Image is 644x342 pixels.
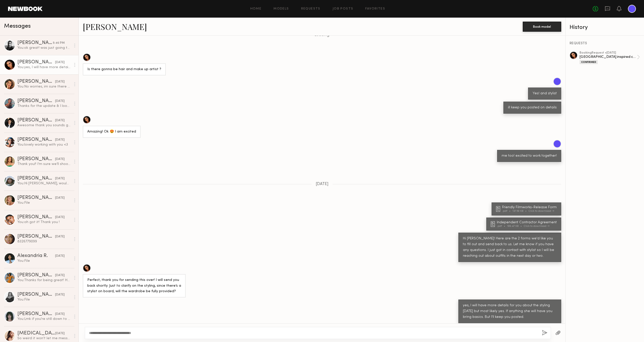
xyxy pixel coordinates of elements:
a: Job Posts [333,7,353,11]
div: [DATE] [55,60,65,65]
div: [PERSON_NAME] [17,137,55,142]
div: [PERSON_NAME] [17,40,53,46]
div: [PERSON_NAME] [17,234,55,239]
div: ill keep you posted on details [508,105,557,111]
div: [DATE] [55,99,65,104]
a: [PERSON_NAME] [83,21,147,32]
div: You: File [17,200,71,205]
div: Click to download [529,210,554,212]
div: [PERSON_NAME] [17,118,55,123]
div: [MEDICAL_DATA][PERSON_NAME] [17,331,55,336]
a: Models [273,7,289,11]
a: Favorites [365,7,385,11]
div: You: yes, I will have more details for you about the styling [DATE] but most likely yes. If anyth... [17,65,71,70]
div: yes, I will have more details for you about the styling [DATE] but most likely yes. If anything s... [463,303,557,320]
div: Independent Contractor Agreement [497,221,558,224]
div: [PERSON_NAME] [17,195,55,200]
div: 5:46 PM [53,41,65,46]
div: Alexandria R. [17,253,55,259]
a: bookingRequest •[DATE][GEOGRAPHIC_DATA] inspired commercialConfirmed [580,51,640,64]
button: Book model [523,22,561,32]
div: You: Hi [PERSON_NAME], would love to shoot with you if you're available! Wasn't sure if you decli... [17,181,71,186]
div: Is there gonna be hair and make up artist ? [87,67,161,72]
div: [DATE] [55,196,65,200]
span: Messages [4,23,31,29]
div: [DATE] [55,157,65,162]
div: [DATE] [55,254,65,259]
div: [PERSON_NAME] [17,79,55,84]
div: me too! excited to work together! [502,153,557,159]
div: You: Lmk if you're still down to shoot this concept :) [17,317,71,321]
div: 137.59 KB [512,210,529,212]
div: History [570,25,640,30]
div: Amazing! Ok 😍 I am excited [87,129,136,135]
div: [PERSON_NAME] [17,215,55,220]
div: Thank you!! I’m sure we’ll shoot soon 😄 [17,162,71,166]
div: [PERSON_NAME] [17,99,55,104]
div: You: No worries, im sure there will be other projects for us to work on in the future <3 [17,84,71,89]
div: Confirmed [580,60,598,64]
div: [DATE] [55,331,65,336]
div: Yes! and stylist [533,91,557,97]
a: Home [250,7,262,11]
div: [PERSON_NAME] [17,312,55,317]
div: Awesome thank you sounds great [17,123,71,128]
div: Perfect, thank you for sending this over! I will send you back shortly. Just to clarify on the st... [87,277,181,295]
div: [PERSON_NAME] [17,157,55,162]
div: booking Request • [DATE] [580,51,637,55]
div: [PERSON_NAME] [17,60,55,65]
span: [DATE] [316,182,329,186]
div: [DATE] [55,138,65,142]
a: Independent Contractor Agreement.pdf199.47 KBClick to download [491,221,558,228]
div: You: oh got it! Thank you ! [17,220,71,225]
a: Requests [301,7,320,11]
a: Book model [523,24,561,28]
div: [PERSON_NAME] [17,176,55,181]
div: You: lovely working with you <3 [17,142,71,147]
div: [DATE] [55,273,65,278]
div: [DATE] [55,215,65,220]
div: Click to download [524,225,549,228]
div: .pdf [502,210,512,212]
div: 8326779099 [17,239,71,244]
div: You: ok great! was just going to follow up with you [17,46,71,50]
div: 199.47 KB [507,225,524,228]
a: Friendly Filmworks-Release Form.pdf137.59 KBClick to download [496,206,558,212]
div: Friendly Filmworks-Release Form [502,206,558,209]
div: You: Thanks for being great! Hope to work together soon again xo [17,278,71,283]
div: .pdf [497,225,507,228]
div: Hi [PERSON_NAME]! Here are the 2 forms we'd like you to fill out and send back to us. Let me know... [463,236,557,259]
div: [PERSON_NAME] [17,273,55,278]
div: [DATE] [55,292,65,297]
div: [DATE] [55,79,65,84]
div: You: File [17,297,71,302]
div: REQUESTS [570,42,640,45]
div: So weird it won’t let me message you. Text me 9174976443 [17,336,71,341]
div: [DATE] [55,118,65,123]
div: Thanks for the update & I look forward to hearing from you. [17,104,71,108]
div: [DATE] [55,176,65,181]
div: [GEOGRAPHIC_DATA] inspired commercial [580,55,637,59]
div: [DATE] [55,312,65,317]
div: [PERSON_NAME] [17,292,55,297]
div: [DATE] [55,234,65,239]
div: You: File [17,259,71,263]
